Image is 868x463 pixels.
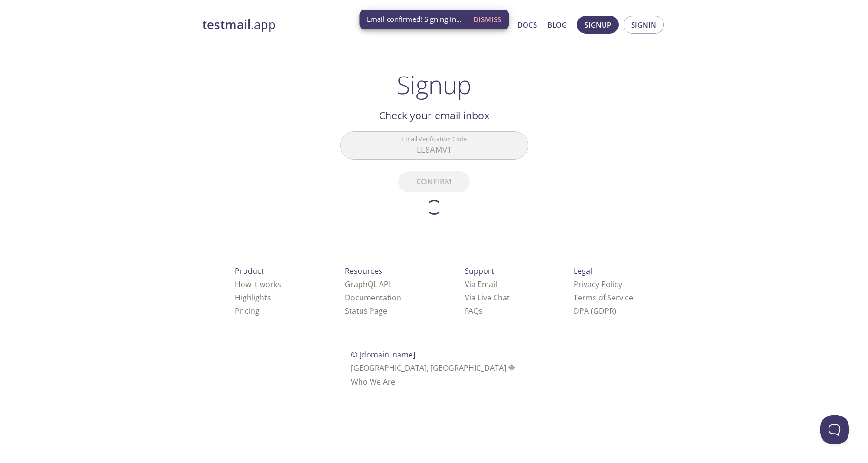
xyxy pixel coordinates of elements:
[585,19,611,31] span: Signup
[574,266,592,276] span: Legal
[577,16,619,34] button: Signup
[235,279,281,289] a: How it works
[631,19,656,31] span: Signin
[469,10,505,29] button: Dismiss
[574,279,622,289] a: Privacy Policy
[574,306,616,316] a: DPA (GDPR)
[624,16,664,34] button: Signin
[235,306,260,316] a: Pricing
[351,349,415,360] span: © [DOMAIN_NAME]
[345,279,390,289] a: GraphQL API
[345,266,382,276] span: Resources
[351,376,395,387] a: Who We Are
[345,292,401,303] a: Documentation
[465,279,497,289] a: Via Email
[465,306,483,316] a: FAQ
[465,292,510,303] a: Via Live Chat
[235,266,264,276] span: Product
[479,306,483,316] span: s
[235,292,271,303] a: Highlights
[367,14,462,24] span: Email confirmed! Signing in...
[473,13,501,26] span: Dismiss
[465,266,494,276] span: Support
[202,16,251,33] strong: testmail
[345,306,387,316] a: Status Page
[340,107,528,124] h2: Check your email inbox
[547,19,567,31] a: Blog
[202,17,426,33] a: testmail.app
[820,415,849,444] iframe: Help Scout Beacon - Open
[351,363,517,373] span: [GEOGRAPHIC_DATA], [GEOGRAPHIC_DATA]
[397,70,472,99] h1: Signup
[574,292,633,303] a: Terms of Service
[517,19,537,31] a: Docs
